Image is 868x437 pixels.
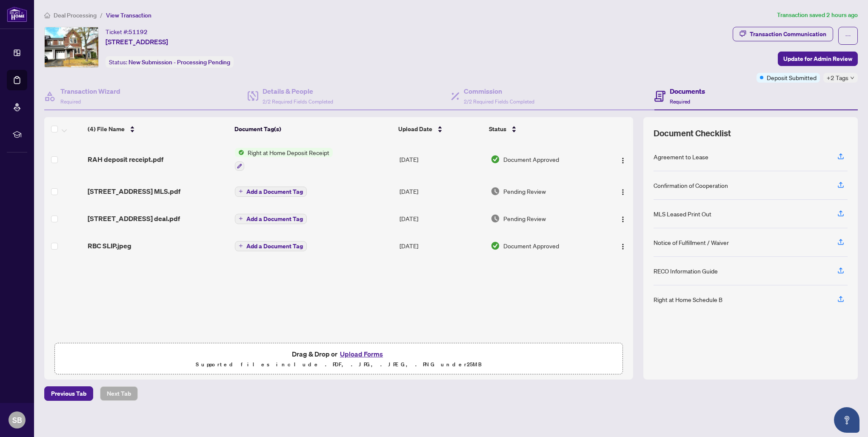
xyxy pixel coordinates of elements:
[733,27,833,41] button: Transaction Communication
[616,184,630,198] button: Logo
[84,117,231,141] th: (4) File Name
[44,386,93,401] button: Previous Tab
[616,212,630,225] button: Logo
[106,11,151,19] span: View Transaction
[670,86,705,96] h4: Documents
[396,205,487,232] td: [DATE]
[235,187,307,197] button: Add a Document Tag
[845,33,851,39] span: ellipsis
[398,124,432,134] span: Upload Date
[485,117,599,141] th: Status
[750,27,826,41] div: Transaction Communication
[620,189,626,195] img: Logo
[128,28,148,36] span: 51192
[783,52,852,66] span: Update for Admin Review
[45,27,98,67] img: IMG-X12341004_1.jpg
[503,155,559,164] span: Document Approved
[777,10,858,20] article: Transaction saved 2 hours ago
[670,98,690,105] span: Required
[489,124,506,134] span: Status
[464,86,534,96] h4: Commission
[767,73,817,82] span: Deposit Submitted
[44,12,50,18] span: home
[654,152,708,161] div: Agreement to Lease
[54,11,97,19] span: Deal Processing
[503,241,559,250] span: Document Approved
[60,98,81,105] span: Required
[850,76,854,80] span: down
[464,98,534,105] span: 2/2 Required Fields Completed
[396,178,487,205] td: [DATE]
[235,241,307,251] button: Add a Document Tag
[239,244,243,248] span: plus
[128,58,230,66] span: New Submission - Processing Pending
[55,343,622,375] span: Drag & Drop orUpload FormsSupported files include .PDF, .JPG, .JPEG, .PNG under25MB
[235,214,307,224] button: Add a Document Tag
[244,148,333,157] span: Right at Home Deposit Receipt
[239,216,243,221] span: plus
[616,152,630,166] button: Logo
[88,186,180,196] span: [STREET_ADDRESS] MLS.pdf
[88,241,131,251] span: RBC SLIP.jpeg
[620,157,626,164] img: Logo
[51,387,86,400] span: Previous Tab
[396,141,487,178] td: [DATE]
[88,154,163,164] span: RAH deposit receipt.pdf
[106,27,148,37] div: Ticket #:
[491,214,500,223] img: Document Status
[235,213,307,224] button: Add a Document Tag
[491,241,500,250] img: Document Status
[235,240,307,251] button: Add a Document Tag
[235,148,333,171] button: Status IconRight at Home Deposit Receipt
[246,216,303,222] span: Add a Document Tag
[106,56,234,68] div: Status:
[88,124,125,134] span: (4) File Name
[263,98,333,105] span: 2/2 Required Fields Completed
[263,86,333,96] h4: Details & People
[616,239,630,253] button: Logo
[292,348,385,359] span: Drag & Drop or
[239,189,243,193] span: plus
[620,243,626,250] img: Logo
[654,209,711,218] div: MLS Leased Print Out
[834,407,859,433] button: Open asap
[827,73,848,83] span: +2 Tags
[100,386,138,401] button: Next Tab
[654,266,718,276] div: RECO Information Guide
[7,6,27,22] img: logo
[246,243,303,249] span: Add a Document Tag
[503,187,546,196] span: Pending Review
[503,214,546,223] span: Pending Review
[491,155,500,164] img: Document Status
[654,127,731,139] span: Document Checklist
[100,10,103,20] li: /
[235,186,307,197] button: Add a Document Tag
[337,348,385,359] button: Upload Forms
[396,232,487,259] td: [DATE]
[235,148,244,157] img: Status Icon
[395,117,485,141] th: Upload Date
[60,86,120,96] h4: Transaction Wizard
[246,189,303,195] span: Add a Document Tag
[654,295,722,304] div: Right at Home Schedule B
[12,414,22,426] span: SB
[106,37,168,47] span: [STREET_ADDRESS]
[491,187,500,196] img: Document Status
[778,52,858,66] button: Update for Admin Review
[620,216,626,223] img: Logo
[654,181,728,190] div: Confirmation of Cooperation
[654,238,729,247] div: Notice of Fulfillment / Waiver
[231,117,395,141] th: Document Tag(s)
[88,213,180,224] span: [STREET_ADDRESS] deal.pdf
[60,359,617,370] p: Supported files include .PDF, .JPG, .JPEG, .PNG under 25 MB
